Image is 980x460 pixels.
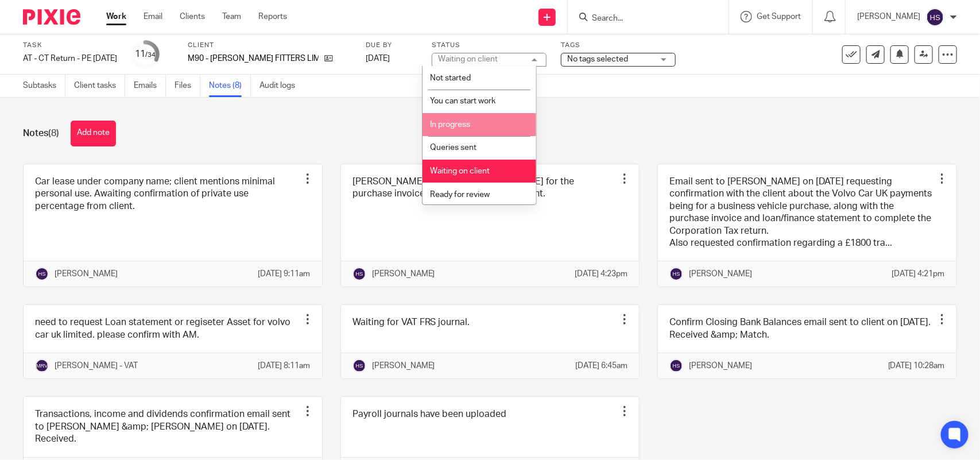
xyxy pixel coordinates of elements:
a: Files [175,75,200,97]
p: [PERSON_NAME] [55,268,118,280]
label: Due by [366,41,417,50]
span: In progress [430,121,470,129]
span: You can start work [430,97,495,105]
img: svg%3E [35,267,49,281]
img: svg%3E [926,8,944,26]
div: Waiting on client [438,55,498,63]
p: [DATE] 4:21pm [892,268,945,280]
img: svg%3E [669,267,683,281]
a: Notes (8) [209,75,251,97]
a: Email [144,11,162,22]
p: [DATE] 4:23pm [575,268,627,280]
a: Team [222,11,241,22]
label: Status [432,41,547,50]
p: [PERSON_NAME] [689,360,752,372]
img: svg%3E [669,359,683,373]
button: Add note [71,121,116,146]
span: Not started [430,74,471,82]
p: [PERSON_NAME] [372,360,435,372]
a: Work [106,11,126,22]
a: Subtasks [23,75,65,97]
span: Queries sent [430,144,477,152]
div: 11 [135,48,156,61]
small: /34 [145,52,156,58]
a: Client tasks [74,75,125,97]
input: Search [591,14,694,24]
span: No tags selected [567,55,628,63]
p: [PERSON_NAME] [372,268,435,280]
p: [PERSON_NAME] - VAT [55,360,138,372]
span: (8) [48,129,59,138]
p: [DATE] 8:11am [258,360,311,372]
div: AT - CT Return - PE 28-02-2025 [23,53,117,64]
span: Waiting on client [430,167,490,175]
p: M90 - [PERSON_NAME] FITTERS LIMITED [188,53,319,64]
span: Ready for review [430,191,490,199]
label: Client [188,41,351,50]
label: Tags [561,41,676,50]
img: svg%3E [35,359,49,373]
span: Get Support [757,13,801,21]
p: [PERSON_NAME] [689,268,752,280]
a: Audit logs [259,75,304,97]
span: [DATE] [366,55,390,63]
div: AT - CT Return - PE [DATE] [23,53,117,64]
img: svg%3E [353,267,366,281]
label: Task [23,41,117,50]
img: svg%3E [353,359,366,373]
p: [PERSON_NAME] [857,11,920,22]
p: [DATE] 6:45am [575,360,627,372]
img: Pixie [23,9,80,25]
p: [DATE] 10:28am [888,360,945,372]
h1: Notes [23,127,59,140]
a: Clients [180,11,205,22]
a: Emails [134,75,166,97]
p: [DATE] 9:11am [258,268,311,280]
a: Reports [258,11,287,22]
